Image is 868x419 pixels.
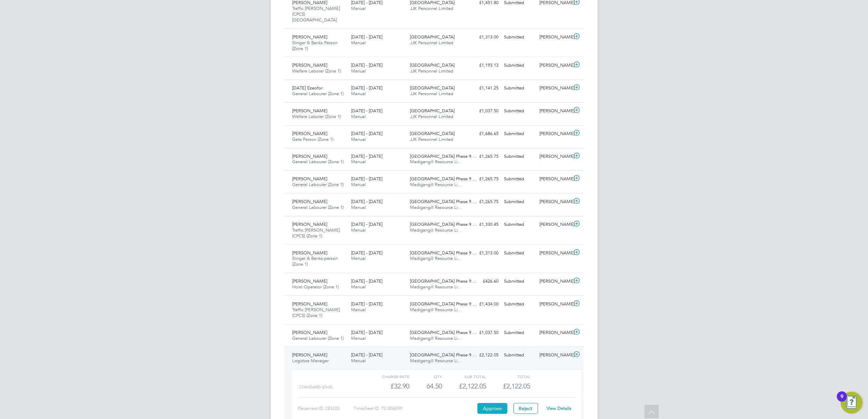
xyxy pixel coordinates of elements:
div: £32.90 [365,381,409,392]
button: Reject [514,403,538,414]
span: Manual [351,358,366,364]
span: Manual [351,40,366,46]
span: JJK Personnel Limited [410,91,453,97]
span: [GEOGRAPHIC_DATA] [410,108,455,114]
span: [PERSON_NAME] [293,62,328,68]
div: Submitted [502,196,537,207]
div: [PERSON_NAME] [537,276,572,287]
span: Manual [351,182,366,187]
span: Manual [351,91,366,97]
div: [PERSON_NAME] [537,219,572,230]
span: [GEOGRAPHIC_DATA] Phase 9.… [410,176,477,182]
span: [GEOGRAPHIC_DATA] [410,62,455,68]
span: [PERSON_NAME] [293,250,328,256]
span: Traffic [PERSON_NAME] (CPCS) (Zone 1) [293,307,340,318]
div: £1,265.75 [466,196,502,207]
div: £1,313.00 [466,32,502,43]
div: [PERSON_NAME] [537,128,572,139]
div: Submitted [502,128,537,139]
span: Slinger & Banks-person (Zone 1) [293,255,338,267]
div: Submitted [502,151,537,162]
div: £1,265.75 [466,173,502,185]
button: Open Resource Center, 9 new notifications [841,392,863,414]
div: £2,122.05 [466,350,502,361]
div: Submitted [502,276,537,287]
span: Manual [351,136,366,142]
span: [DATE] - [DATE] [351,153,382,159]
span: [DATE] - [DATE] [351,301,382,307]
span: [GEOGRAPHIC_DATA] [410,34,455,40]
span: [DATE] Ezeofor [293,85,323,91]
span: [DATE] - [DATE] [351,62,382,68]
span: Manual [351,159,366,165]
span: Welfare Laborer (Zone 1) [293,68,341,74]
span: General Labourer (Zone 1) [293,204,344,210]
span: Manual [351,68,366,74]
span: JJK Personnel Limited [410,68,453,74]
div: [PERSON_NAME] [537,105,572,117]
span: Manual [351,204,366,210]
div: £2,122.05 [442,381,486,392]
span: Madigangill Resource Li… [410,204,462,210]
span: [GEOGRAPHIC_DATA] Phase 9.… [410,352,477,358]
div: Placement ID: 283333 [298,403,353,414]
div: [PERSON_NAME] [537,151,572,162]
span: Hoist Operator (Zone 1) [293,284,339,290]
span: Logistics Manager [293,358,329,364]
div: [PERSON_NAME] [537,32,572,43]
div: Timesheet ID: TS1806099 [353,403,476,414]
div: £1,037.50 [466,105,502,117]
span: [DATE] - [DATE] [351,352,382,358]
div: Submitted [502,299,537,310]
div: Charge rate [365,372,409,381]
span: [DATE] - [DATE] [351,221,382,227]
span: Madigangill Resource Li… [410,307,462,313]
span: [GEOGRAPHIC_DATA] Phase 9.… [410,250,477,256]
div: £1,313.00 [466,248,502,259]
span: [DATE] - [DATE] [351,34,382,40]
div: Submitted [502,32,537,43]
span: Manual [351,114,366,119]
span: Manual [351,255,366,261]
span: Madigangill Resource Li… [410,335,462,341]
span: [PERSON_NAME] [293,352,328,358]
div: 9 [840,397,843,405]
span: Madigangill Resource Li… [410,182,462,187]
div: £1,434.00 [466,299,502,310]
span: JJK Personnel Limited [410,5,453,11]
span: [DATE] - [DATE] [351,278,382,284]
div: [PERSON_NAME] [537,327,572,338]
span: [GEOGRAPHIC_DATA] Phase 9.… [410,330,477,335]
span: [GEOGRAPHIC_DATA] Phase 9.… [410,278,477,284]
div: [PERSON_NAME] [537,83,572,94]
span: Manual [351,5,366,11]
span: [GEOGRAPHIC_DATA] Phase 9.… [410,221,477,227]
div: Sub Total [442,372,486,381]
div: Submitted [502,83,537,94]
span: [DATE] - [DATE] [351,199,382,204]
span: Madigangill Resource Li… [410,358,462,364]
span: [GEOGRAPHIC_DATA] Phase 9.… [410,301,477,307]
span: [DATE] - [DATE] [351,85,382,91]
div: [PERSON_NAME] [537,299,572,310]
span: JJK Personnel Limited [410,114,453,119]
span: Madigangill Resource Li… [410,227,462,233]
span: [DATE] - [DATE] [351,330,382,335]
div: Total [486,372,530,381]
div: Submitted [502,350,537,361]
span: JJK Personnel Limited [410,136,453,142]
span: [GEOGRAPHIC_DATA] [410,85,455,91]
span: Slinger & Banks Person (Zone 1) [293,40,338,51]
span: [PERSON_NAME] [293,108,328,114]
span: [DATE] - [DATE] [351,108,382,114]
div: [PERSON_NAME] [537,60,572,71]
div: £1,037.50 [466,327,502,338]
span: General Labourer (Zone 1) [293,91,344,97]
a: View Details [547,405,571,411]
span: Manual [351,284,366,290]
span: [PERSON_NAME] [293,176,328,182]
span: [PERSON_NAME] [293,34,328,40]
div: £1,141.25 [466,83,502,94]
div: Submitted [502,105,537,117]
span: [PERSON_NAME] [293,153,328,159]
